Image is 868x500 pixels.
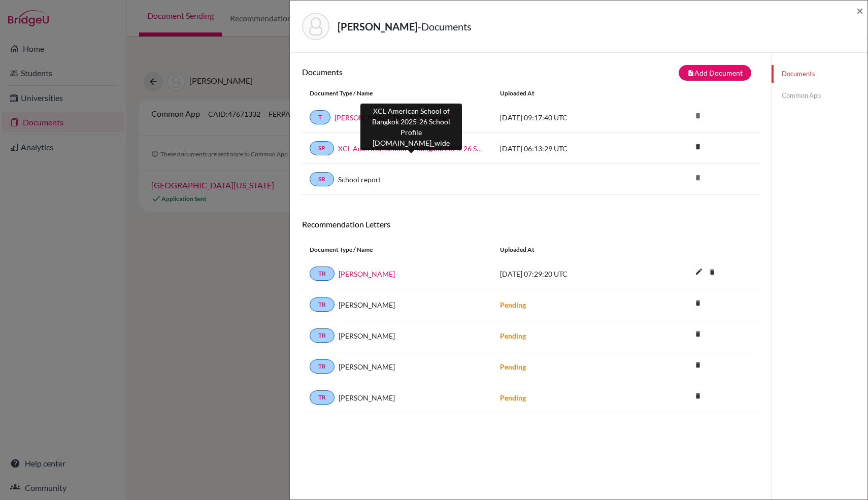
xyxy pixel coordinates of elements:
div: [DATE] 06:13:29 UTC [492,143,645,154]
strong: Pending [500,301,526,309]
div: Document Type / Name [302,245,492,254]
a: delete [690,359,706,373]
strong: Pending [500,362,526,371]
a: delete [690,390,706,404]
a: School report [338,174,381,185]
a: XCL American School of Bangkok 2025-26 School Profile [DOMAIN_NAME]_wide [338,143,485,154]
div: [DATE] 09:17:40 UTC [492,112,645,123]
a: delete [690,328,706,342]
span: [DATE] 07:29:20 UTC [500,270,567,278]
a: TR [310,297,335,312]
a: delete [690,297,706,311]
i: edit [691,263,707,280]
div: Document Type / Name [302,89,492,98]
button: edit [690,265,708,280]
span: × [856,3,863,18]
a: TR [310,266,335,281]
i: delete [690,170,706,185]
i: delete [690,326,706,342]
i: delete [690,388,706,404]
a: delete [690,141,706,154]
a: TR [310,359,335,374]
strong: Pending [500,393,526,402]
i: note_add [687,70,694,77]
span: [PERSON_NAME] [339,299,395,310]
a: TR [310,390,335,405]
a: delete [705,266,720,280]
h6: Documents [302,67,530,77]
i: delete [690,295,706,311]
button: Close [856,5,863,17]
a: [PERSON_NAME] [339,269,395,279]
strong: [PERSON_NAME] [338,20,418,32]
a: SR [310,172,334,186]
span: [PERSON_NAME] [339,361,395,372]
div: Uploaded at [492,245,645,254]
span: [PERSON_NAME] [339,392,395,403]
a: Common App [772,87,867,105]
i: delete [705,264,720,280]
i: delete [690,139,706,154]
i: delete [690,108,706,123]
span: [PERSON_NAME] [339,330,395,341]
a: T [310,110,330,124]
div: Uploaded at [492,89,645,98]
strong: Pending [500,331,526,340]
span: - Documents [418,20,472,32]
a: TR [310,328,335,343]
div: XCL American School of Bangkok 2025-26 School Profile [DOMAIN_NAME]_wide [360,104,462,150]
a: SP [310,141,334,155]
h6: Recommendation Letters [302,219,759,229]
i: delete [690,357,706,373]
a: Documents [772,65,867,83]
button: note_addAdd Document [679,65,751,81]
a: [PERSON_NAME] Thru 11 Transcript [335,112,451,123]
